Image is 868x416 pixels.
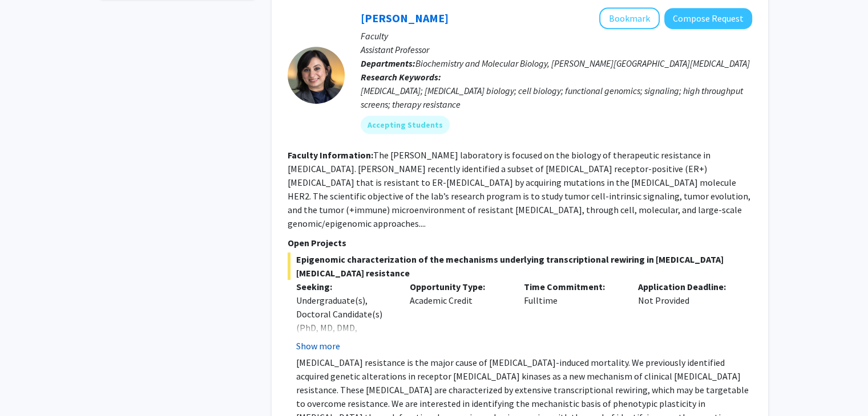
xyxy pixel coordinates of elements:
[361,43,752,56] p: Assistant Professor
[361,29,752,43] p: Faculty
[401,280,515,353] div: Academic Credit
[361,11,449,25] a: [PERSON_NAME]
[415,58,750,69] span: Biochemistry and Molecular Biology, [PERSON_NAME][GEOGRAPHIC_DATA][MEDICAL_DATA]
[296,280,393,293] p: Seeking:
[288,252,752,280] span: Epigenomic characterization of the mechanisms underlying transcriptional rewiring in [MEDICAL_DAT...
[288,149,373,161] b: Faculty Information:
[361,71,441,83] b: Research Keywords:
[515,280,629,353] div: Fulltime
[629,280,744,353] div: Not Provided
[664,8,752,29] button: Compose Request to Utthara Nayar
[296,339,340,353] button: Show more
[410,280,507,293] p: Opportunity Type:
[9,365,49,407] iframe: Chat
[361,84,752,111] div: [MEDICAL_DATA]; [MEDICAL_DATA] biology; cell biology; functional genomics; signaling; high throug...
[638,280,735,293] p: Application Deadline:
[361,58,415,69] b: Departments:
[361,116,450,134] mat-chip: Accepting Students
[599,7,660,29] button: Add Utthara Nayar to Bookmarks
[288,236,752,250] p: Open Projects
[288,149,750,229] fg-read-more: The [PERSON_NAME] laboratory is focused on the biology of therapeutic resistance in [MEDICAL_DATA...
[524,280,621,293] p: Time Commitment:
